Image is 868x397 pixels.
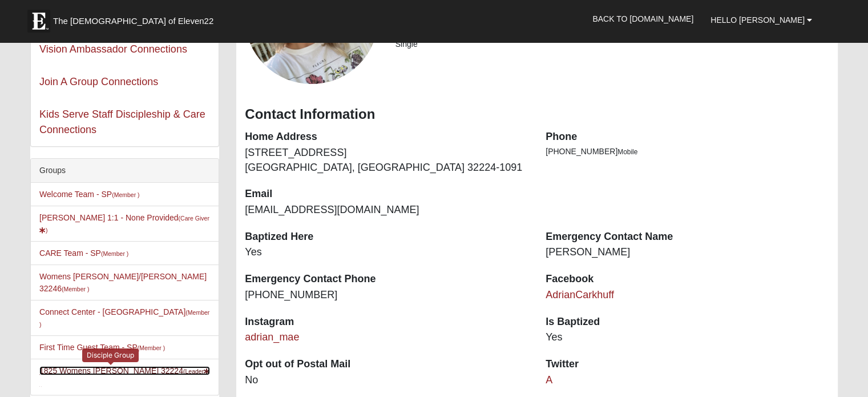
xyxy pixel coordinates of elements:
a: adrian_mae [245,331,299,343]
div: Groups [31,159,219,183]
dd: [PERSON_NAME] [546,245,829,260]
dt: Opt out of Postal Mail [245,357,528,372]
small: (Member ) [62,286,89,292]
a: The [DEMOGRAPHIC_DATA] of Eleven22 [22,4,250,33]
small: (Care Giver ) [39,215,209,234]
dt: Email [245,187,528,202]
a: A [546,374,552,386]
dd: [PHONE_NUMBER] [245,288,528,303]
dt: Emergency Contact Phone [245,272,528,287]
span: The [DEMOGRAPHIC_DATA] of Eleven22 [53,15,213,27]
a: 1825 Womens [PERSON_NAME] 32224(Leader) [39,366,210,387]
a: Womens [PERSON_NAME]/[PERSON_NAME] 32246(Member ) [39,272,207,293]
li: Single [395,38,829,50]
span: Mobile [617,148,637,156]
dd: Yes [546,330,829,345]
dt: Home Address [245,130,528,145]
a: Back to [DOMAIN_NAME] [584,5,702,33]
small: (Member ) [101,250,128,257]
a: First Time Guest Team - SP(Member ) [39,343,165,352]
a: Kids Serve Staff Discipleship & Care Connections [39,109,205,135]
h3: Contact Information [245,106,829,123]
img: Eleven22 logo [27,10,50,33]
dt: Instagram [245,315,528,330]
dd: Yes [245,245,528,260]
small: (Member ) [112,191,139,198]
a: [PERSON_NAME] 1:1 - None Provided(Care Giver) [39,213,209,234]
dd: [EMAIL_ADDRESS][DOMAIN_NAME] [245,203,528,218]
small: (Member ) [138,344,165,351]
dt: Baptized Here [245,230,528,244]
dt: Twitter [546,357,829,372]
a: Vision Ambassador Connections [39,43,187,55]
span: Hello [PERSON_NAME] [710,15,805,25]
dt: Facebook [546,272,829,287]
a: Connect Center - [GEOGRAPHIC_DATA](Member ) [39,307,209,328]
a: CARE Team - SP(Member ) [39,248,128,258]
a: Hello [PERSON_NAME] [702,6,821,34]
dd: No [245,373,528,388]
dt: Is Baptized [546,315,829,330]
a: Join A Group Connections [39,76,158,87]
a: Welcome Team - SP(Member ) [39,190,140,199]
li: [PHONE_NUMBER] [546,146,829,158]
dt: Emergency Contact Name [546,230,829,244]
a: AdrianCarkhuff [546,289,614,300]
dd: [STREET_ADDRESS] [GEOGRAPHIC_DATA], [GEOGRAPHIC_DATA] 32224-1091 [245,146,528,175]
dt: Phone [546,130,829,145]
div: Disciple Group [82,348,139,362]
